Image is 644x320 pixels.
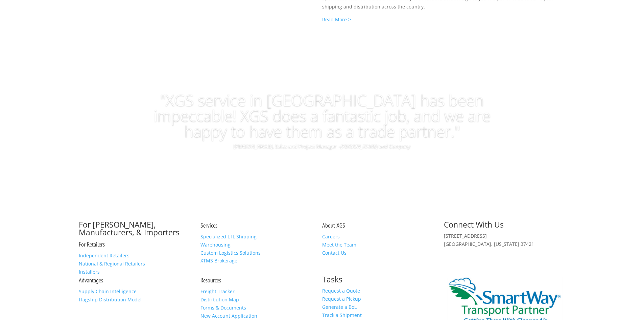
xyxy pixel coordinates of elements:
[322,250,347,256] a: Contact Us
[444,232,566,248] p: [STREET_ADDRESS] [GEOGRAPHIC_DATA], [US_STATE] 37421
[322,16,351,23] a: Read More >
[200,221,217,229] a: Services
[200,288,235,295] a: Freight Tracker
[322,233,340,240] a: Careers
[234,143,410,149] span: [PERSON_NAME], Sales and Project Manager -
[200,241,231,248] a: Warehousing
[79,260,145,267] a: National & Regional Retailers
[79,219,180,238] a: For [PERSON_NAME], Manufacturers, & Importers
[322,304,357,310] a: Generate a BoL
[200,304,246,311] a: Forms & Documents
[444,221,566,232] h2: Connect With Us
[200,276,221,284] a: Resources
[142,92,502,142] h2: "XGS service in [GEOGRAPHIC_DATA] has been impeccable! XGS does a fantastic job, and we are happy...
[200,296,239,303] a: Distribution Map
[79,276,103,284] a: Advantages
[200,313,257,319] a: New Account Application
[322,296,361,302] a: Request a Pickup
[79,288,137,295] a: Supply Chain Intelligence
[79,252,129,259] a: Independent Retailers
[322,312,362,318] a: Track a Shipment
[79,296,142,303] a: Flagship Distribution Model
[79,269,100,275] a: Installers
[200,250,261,256] a: Custom Logistics Solutions
[322,287,360,294] a: Request a Quote
[200,233,257,240] a: Specialized LTL Shipping
[322,241,356,248] a: Meet the Team
[322,276,444,287] h2: Tasks
[341,143,410,149] em: [PERSON_NAME] and Company
[200,257,237,264] a: XTMS Brokerage
[444,248,450,255] img: group-6
[322,221,345,229] a: About XGS
[79,240,105,248] a: For Retailers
